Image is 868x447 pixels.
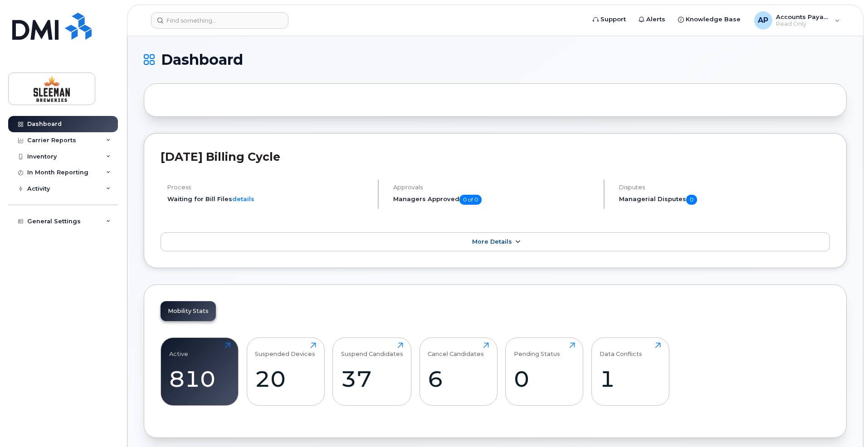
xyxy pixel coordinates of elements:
[514,365,575,392] div: 0
[161,53,243,67] span: Dashboard
[514,342,560,357] div: Pending Status
[232,195,254,202] a: details
[600,365,661,392] div: 1
[600,342,642,357] div: Data Conflicts
[428,365,489,392] div: 6
[161,150,830,163] h2: [DATE] Billing Cycle
[514,342,575,400] a: Pending Status0
[600,342,661,400] a: Data Conflicts1
[255,342,315,357] div: Suspended Devices
[619,195,830,205] h5: Managerial Disputes
[255,365,316,392] div: 20
[393,195,596,205] h5: Managers Approved
[459,195,482,205] span: 0 of 0
[341,342,403,357] div: Suspend Candidates
[472,238,512,245] span: More Details
[619,184,830,191] h4: Disputes
[167,195,370,203] li: Waiting for Bill Files
[169,342,230,400] a: Active810
[169,342,188,357] div: Active
[341,342,403,400] a: Suspend Candidates37
[255,342,316,400] a: Suspended Devices20
[428,342,489,400] a: Cancel Candidates6
[341,365,403,392] div: 37
[686,195,697,205] span: 0
[393,184,596,191] h4: Approvals
[428,342,484,357] div: Cancel Candidates
[167,184,370,191] h4: Process
[169,365,230,392] div: 810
